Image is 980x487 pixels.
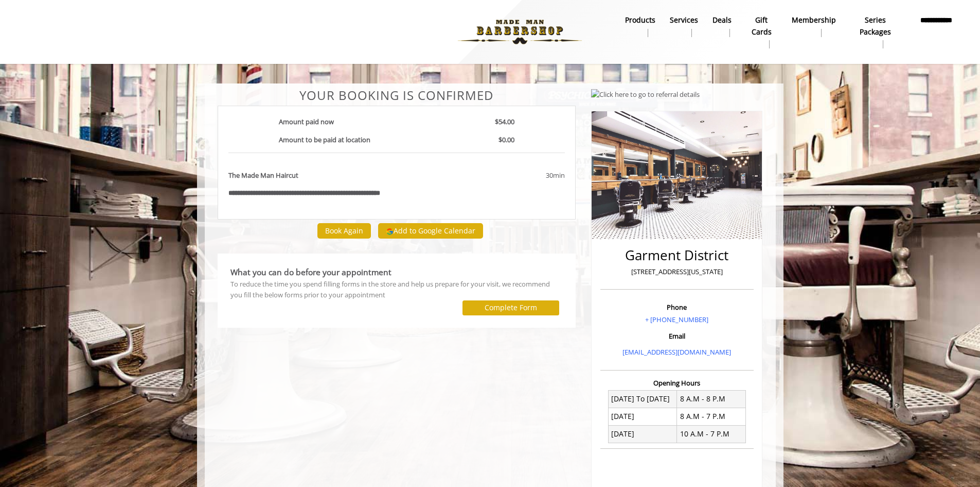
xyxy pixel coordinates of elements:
[462,300,559,315] button: Complete Form
[218,89,576,102] center: Your Booking is confirmed
[625,14,655,26] b: products
[677,390,746,408] td: 8 A.M - 8 P.M
[603,266,751,277] p: [STREET_ADDRESS][US_STATE]
[785,13,843,40] a: MembershipMembership
[498,135,514,144] b: $0.00
[746,14,777,38] b: gift cards
[608,426,677,443] td: [DATE]
[705,13,739,40] a: DealsDeals
[677,426,746,443] td: 10 A.M - 7 P.M
[603,332,751,340] h3: Email
[739,13,785,51] a: Gift cardsgift cards
[228,170,298,181] b: The Made Man Haircut
[230,279,563,300] div: To reduce the time you spend filling forms in the store and help us prepare for your visit, we re...
[495,117,514,126] b: $54.00
[645,315,708,324] a: + [PHONE_NUMBER]
[712,14,732,26] b: Deals
[485,304,537,312] label: Complete Form
[603,248,751,263] h2: Garment District
[463,170,565,181] div: 30min
[663,13,705,40] a: ServicesServices
[670,14,698,26] b: Services
[378,223,483,239] button: Add to Google Calendar
[843,13,907,51] a: Series packagesSeries packages
[603,304,751,311] h3: Phone
[618,13,663,40] a: Productsproducts
[850,14,900,38] b: Series packages
[677,408,746,425] td: 8 A.M - 7 P.M
[622,347,731,357] a: [EMAIL_ADDRESS][DOMAIN_NAME]
[591,89,700,100] img: Click here to go to referral details
[608,390,677,408] td: [DATE] To [DATE]
[449,4,591,60] img: Made Man Barbershop logo
[608,408,677,425] td: [DATE]
[317,223,371,238] button: Book Again
[792,14,836,26] b: Membership
[600,379,754,387] h3: Opening Hours
[230,266,391,278] b: What you can do before your appointment
[279,135,370,144] b: Amount to be paid at location
[279,117,334,126] b: Amount paid now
